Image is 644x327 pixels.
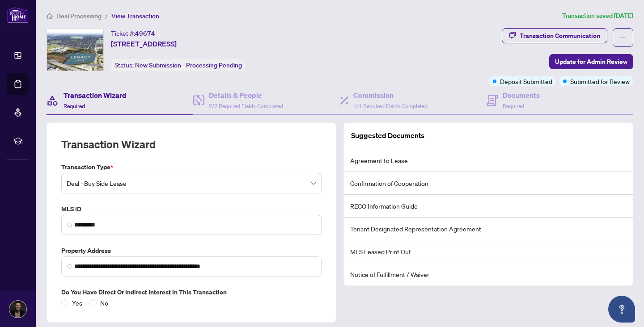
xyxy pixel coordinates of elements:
li: Confirmation of Cooperation [344,172,633,195]
li: RECO Information Guide [344,195,633,218]
span: Required [503,103,524,109]
span: New Submission - Processing Pending [135,61,242,69]
span: Required [64,103,85,109]
li: Notice of Fulfillment / Waiver [344,263,633,285]
span: home [47,13,53,19]
h4: Commission [353,90,428,101]
span: Yes [68,298,86,308]
label: MLS ID [61,204,322,214]
span: No [97,298,112,308]
li: MLS Leased Print Out [344,240,633,263]
span: Deposit Submitted [500,76,552,86]
img: logo [7,7,29,23]
span: 1/1 Required Fields Completed [353,103,428,109]
button: Open asap [608,296,635,323]
article: Transaction saved [DATE] [562,11,633,21]
span: View Transaction [111,12,159,20]
img: IMG-N12313075_1.jpg [47,29,103,71]
img: search_icon [67,264,72,269]
label: Transaction Type [61,162,322,172]
span: Deal Processing [56,12,102,20]
article: Suggested Documents [351,130,424,141]
span: Deal - Buy Side Lease [67,175,316,192]
div: Ticket #: [111,28,155,38]
h2: Transaction Wizard [61,137,156,151]
div: Transaction Communication [520,29,600,43]
li: Tenant Designated Representation Agreement [344,218,633,240]
li: Agreement to Lease [344,149,633,172]
img: search_icon [67,222,72,228]
img: Profile Icon [9,301,26,318]
button: Transaction Communication [502,28,607,43]
span: Submitted for Review [570,76,630,86]
h4: Transaction Wizard [64,90,127,101]
h4: Details & People [209,90,283,101]
button: Update for Admin Review [549,54,633,69]
li: / [105,11,108,21]
span: [STREET_ADDRESS] [111,38,177,49]
span: 2/2 Required Fields Completed [209,103,283,109]
span: 49674 [135,29,155,38]
span: Update for Admin Review [555,54,627,69]
div: Status: [111,59,246,71]
label: Do you have direct or indirect interest in this transaction [61,287,322,297]
label: Property Address [61,246,322,256]
span: ellipsis [620,34,626,41]
h4: Documents [503,90,540,101]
